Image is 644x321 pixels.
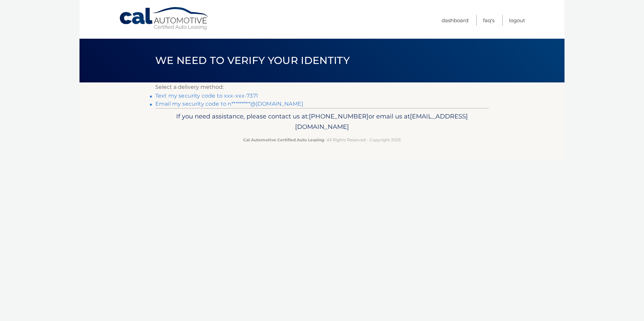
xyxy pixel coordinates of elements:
[442,15,469,26] a: Dashboard
[155,54,350,67] span: We need to verify your identity
[309,112,368,120] span: [PHONE_NUMBER]
[155,93,258,99] a: Text my security code to xxx-xxx-7371
[160,111,484,133] p: If you need assistance, please contact us at: or email us at
[243,137,324,142] strong: Cal Automotive Certified Auto Leasing
[155,82,489,92] p: Select a delivery method:
[509,15,525,26] a: Logout
[119,7,210,31] a: Cal Automotive
[483,15,494,26] a: FAQ's
[155,101,303,107] a: Email my security code to n*********@[DOMAIN_NAME]
[160,136,484,143] p: - All Rights Reserved - Copyright 2025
